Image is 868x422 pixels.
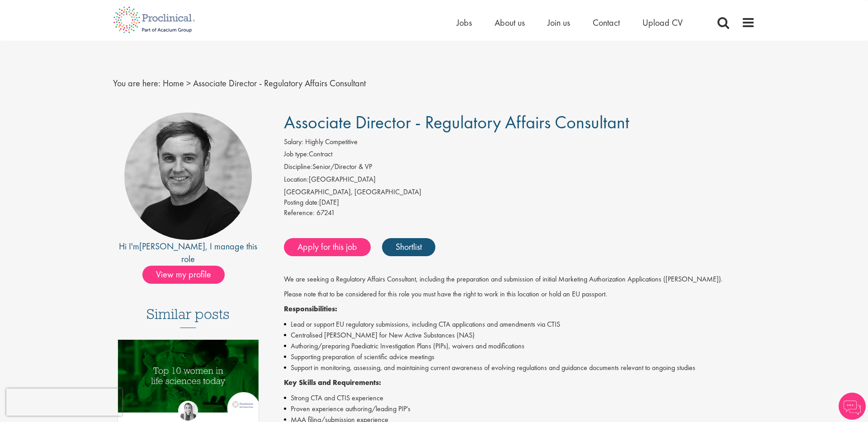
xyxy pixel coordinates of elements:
[284,174,755,187] li: [GEOGRAPHIC_DATA]
[284,403,755,414] li: Proven experience authoring/leading PIP's
[457,17,472,28] a: Jobs
[839,393,866,420] img: Chatbot
[495,17,525,28] a: About us
[284,352,755,362] li: Supporting preparation of scientific advice meetings
[118,340,259,413] img: Top 10 women in life sciences today
[284,208,315,218] label: Reference:
[124,113,252,240] img: imeage of recruiter Peter Duvall
[284,162,312,172] label: Discipline:
[113,77,160,89] span: You are here:
[284,197,319,207] span: Posting date:
[305,137,358,146] span: Highly Competitive
[186,77,191,89] span: >
[163,77,184,89] a: breadcrumb link
[284,274,755,285] p: We are seeking a Regulatory Affairs Consultant, including the preparation and submission of initi...
[118,340,259,420] a: Link to a post
[547,17,570,28] a: Join us
[284,362,755,373] li: Support in monitoring, assessing, and maintaining current awareness of evolving regulations and g...
[382,238,435,256] a: Shortlist
[284,174,309,185] label: Location:
[146,306,230,328] h3: Similar posts
[284,393,755,403] li: Strong CTA and CTIS experience
[284,187,755,197] div: [GEOGRAPHIC_DATA], [GEOGRAPHIC_DATA]
[284,238,371,256] a: Apply for this job
[142,266,225,284] span: View my profile
[284,319,755,330] li: Lead or support EU regulatory submissions, including CTA applications and amendments via CTIS
[284,111,629,134] span: Associate Director - Regulatory Affairs Consultant
[193,77,366,89] span: Associate Director - Regulatory Affairs Consultant
[642,17,683,28] a: Upload CV
[284,341,755,352] li: Authoring/preparing Paediatric Investigation Plans (PIPs), waivers and modifications
[142,267,234,279] a: View my profile
[284,149,309,159] label: Job type:
[284,149,755,162] li: Contract
[284,162,755,174] li: Senior/Director & VP
[284,289,755,300] p: Please note that to be considered for this role you must have the right to work in this location ...
[139,240,205,252] a: [PERSON_NAME]
[6,389,122,416] iframe: reCAPTCHA
[284,378,381,387] strong: Key Skills and Requirements:
[284,330,755,341] li: Centralised [PERSON_NAME] for New Active Substances (NAS)
[593,17,620,28] a: Contact
[284,197,755,208] div: [DATE]
[284,304,337,314] strong: Responsibilities:
[284,137,303,147] label: Salary:
[178,401,198,421] img: Hannah Burke
[113,240,264,266] div: Hi I'm , I manage this role
[316,208,335,217] span: 67241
